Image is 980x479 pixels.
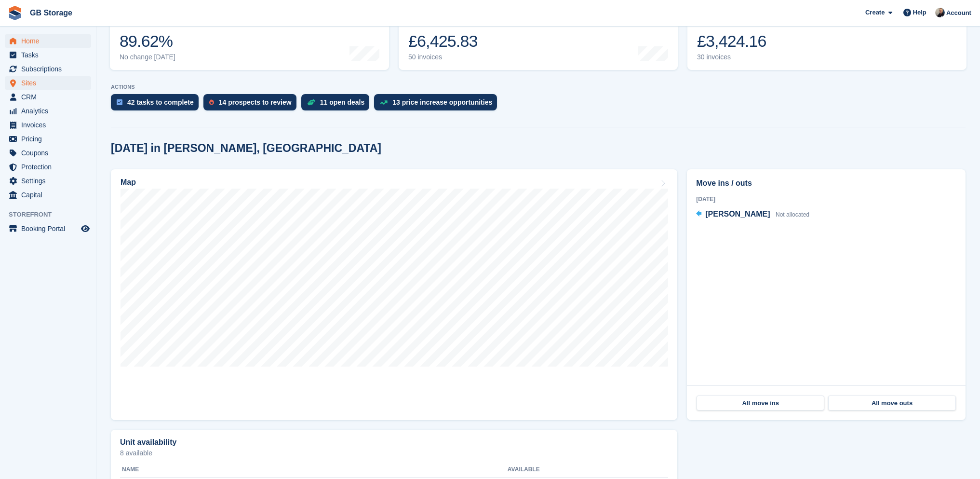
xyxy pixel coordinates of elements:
[5,174,91,188] a: menu
[111,94,203,115] a: 42 tasks to complete
[21,104,79,118] span: Analytics
[21,76,79,90] span: Sites
[21,146,79,160] span: Coupons
[687,9,967,70] a: Awaiting payment £3,424.16 30 invoices
[301,94,375,115] a: 11 open deals
[5,90,91,104] a: menu
[21,132,79,146] span: Pricing
[111,142,381,155] h2: [DATE] in [PERSON_NAME], [GEOGRAPHIC_DATA]
[5,146,91,160] a: menu
[21,118,79,132] span: Invoices
[696,178,956,189] h2: Move ins / outs
[5,222,91,235] a: menu
[705,210,770,218] span: [PERSON_NAME]
[946,8,971,18] span: Account
[508,462,606,478] th: Available
[209,99,214,105] img: prospect-51fa495bee0391a8d652442698ab0144808aea92771e9ea1ae160a38d050c398.svg
[320,98,365,106] div: 11 open deals
[21,90,79,104] span: CRM
[408,31,480,51] div: £6,425.83
[120,31,175,51] div: 89.62%
[865,8,885,17] span: Create
[110,9,389,70] a: Occupancy 89.62% No change [DATE]
[5,118,91,132] a: menu
[111,84,966,90] p: ACTIONS
[5,132,91,146] a: menu
[696,195,956,204] div: [DATE]
[399,9,678,70] a: Month-to-date sales £6,425.83 50 invoices
[117,99,122,105] img: task-75834270c22a3079a89374b754ae025e5fb1db73e45f91037f5363f120a921f8.svg
[120,438,176,447] h2: Unit availability
[392,98,492,106] div: 13 price increase opportunities
[380,100,388,105] img: price_increase_opportunities-93ffe204e8149a01c8c9dc8f82e8f89637d9d84a8eef4429ea346261dce0b2c0.svg
[121,178,136,187] h2: Map
[5,76,91,90] a: menu
[26,5,76,21] a: GB Storage
[5,48,91,62] a: menu
[9,210,96,219] span: Storefront
[21,48,79,62] span: Tasks
[697,396,824,411] a: All move ins
[21,174,79,188] span: Settings
[5,188,91,202] a: menu
[120,53,175,61] div: No change [DATE]
[697,53,766,61] div: 30 invoices
[5,34,91,48] a: menu
[408,53,480,61] div: 50 invoices
[120,462,508,478] th: Name
[307,99,315,106] img: deal-1b604bf984904fb50ccaf53a9ad4b4a5d6e5aea283cecdc64d6e3604feb123c2.svg
[697,31,766,51] div: £3,424.16
[111,169,677,420] a: Map
[374,94,502,115] a: 13 price increase opportunities
[21,62,79,76] span: Subscriptions
[21,222,79,235] span: Booking Portal
[80,223,91,234] a: Preview store
[5,160,91,174] a: menu
[8,6,22,20] img: stora-icon-8386f47178a22dfd0bd8f6a31ec36ba5ce8667c1dd55bd0f319d3a0aa187defe.svg
[828,396,956,411] a: All move outs
[776,211,809,218] span: Not allocated
[203,94,301,115] a: 14 prospects to review
[5,62,91,76] a: menu
[913,8,926,17] span: Help
[219,98,292,106] div: 14 prospects to review
[21,188,79,202] span: Capital
[21,34,79,48] span: Home
[935,8,945,17] img: Karl Walker
[696,208,809,221] a: [PERSON_NAME] Not allocated
[127,98,194,106] div: 42 tasks to complete
[120,450,668,456] p: 8 available
[21,160,79,174] span: Protection
[5,104,91,118] a: menu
